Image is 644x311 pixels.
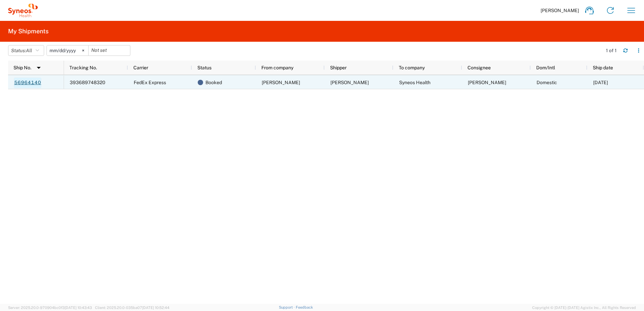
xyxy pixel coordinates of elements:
[47,45,88,56] input: Not set
[14,77,41,88] a: 56964140
[142,306,169,310] span: [DATE] 10:52:44
[532,305,636,311] span: Copyright © [DATE]-[DATE] Agistix Inc., All Rights Reserved
[261,65,293,70] span: From company
[8,45,44,56] button: Status:All
[537,80,557,85] span: Domestic
[541,7,579,13] span: [PERSON_NAME]
[33,62,44,73] img: arrow-dropdown.svg
[593,65,613,70] span: Ship date
[330,80,369,85] span: Ralph Bischoff
[134,80,166,85] span: FedEx Express
[468,65,491,70] span: Consignee
[279,305,296,309] a: Support
[262,80,300,85] span: Ralph Bischoff
[133,65,148,70] span: Carrier
[205,75,222,90] span: Booked
[399,65,425,70] span: To company
[330,65,347,70] span: Shipper
[536,65,555,70] span: Dom/Intl
[8,306,92,310] span: Server: 2025.20.0-970904bc0f3
[468,80,506,85] span: Lisa Jung
[13,65,31,70] span: Ship No.
[296,305,313,309] a: Feedback
[26,48,32,53] span: All
[69,65,97,70] span: Tracking No.
[65,306,92,310] span: [DATE] 10:43:43
[8,27,49,35] h2: My Shipments
[399,80,430,85] span: Syneos Health
[95,306,169,310] span: Client: 2025.20.0-035ba07
[593,80,608,85] span: 10/06/2025
[606,47,618,54] div: 1 of 1
[89,45,130,56] input: Not set
[197,65,212,70] span: Status
[70,80,105,85] span: 393689748320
